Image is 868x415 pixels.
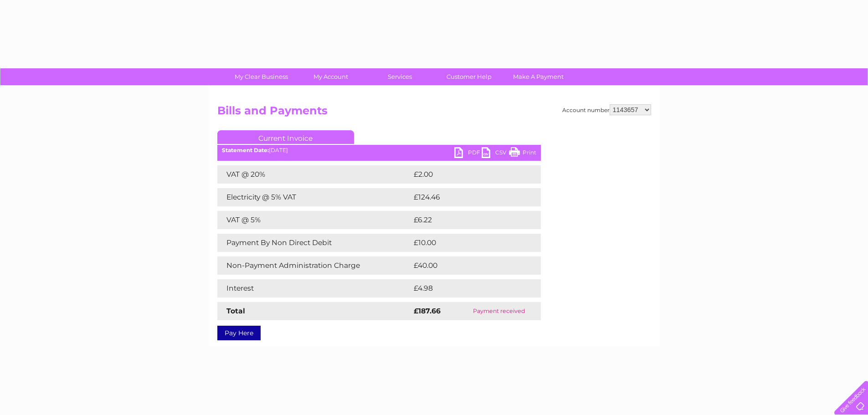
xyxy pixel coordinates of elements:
[226,307,245,315] strong: Total
[411,211,519,229] td: £6.22
[217,326,261,340] a: Pay Here
[217,165,411,184] td: VAT @ 20%
[411,165,520,184] td: £2.00
[217,104,651,122] h2: Bills and Payments
[217,256,411,275] td: Non-Payment Administration Charge
[293,68,368,85] a: My Account
[562,104,651,115] div: Account number
[217,234,411,252] td: Payment By Non Direct Debit
[431,68,507,85] a: Customer Help
[509,147,536,160] a: Print
[411,234,522,252] td: £10.00
[217,130,354,144] a: Current Invoice
[362,68,437,85] a: Services
[454,147,482,160] a: PDF
[482,147,509,160] a: CSV
[224,68,299,85] a: My Clear Business
[501,68,576,85] a: Make A Payment
[411,256,523,275] td: £40.00
[411,279,520,297] td: £4.98
[217,211,411,229] td: VAT @ 5%
[411,188,524,206] td: £124.46
[222,147,269,154] b: Statement Date:
[217,188,411,206] td: Electricity @ 5% VAT
[217,279,411,297] td: Interest
[217,147,541,154] div: [DATE]
[414,307,441,315] strong: £187.66
[457,302,540,320] td: Payment received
